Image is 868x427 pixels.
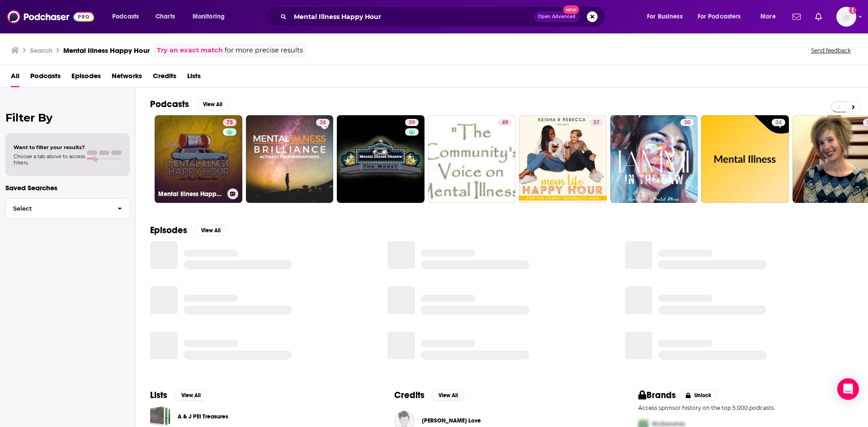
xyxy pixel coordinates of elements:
a: 39 [337,115,425,203]
span: Want to filter your results? [14,144,85,150]
div: Search podcasts, credits, & more... [274,6,614,27]
span: Open Advanced [538,14,576,19]
a: 38 [246,115,334,203]
a: 37 [519,115,607,203]
input: Search podcasts, credits, & more... [290,9,534,24]
span: 73 [226,118,233,127]
a: Podcasts [30,69,61,87]
span: 37 [593,118,599,127]
button: View All [196,99,229,110]
span: 30 [684,118,690,127]
h3: Search [30,46,52,55]
a: CreditsView All [394,389,464,401]
span: 38 [320,118,326,127]
a: Lists [187,69,201,87]
svg: Add a profile image [849,7,856,14]
span: Charts [156,10,175,23]
a: 24 [772,119,785,126]
span: 49 [502,118,508,127]
button: open menu [692,9,754,24]
h2: Brands [638,389,676,401]
button: open menu [186,9,236,24]
span: Choose a tab above to access filters. [14,153,85,166]
span: Monitoring [193,10,225,23]
a: 30 [610,115,698,203]
a: Charts [150,9,180,24]
a: 37 [590,119,603,126]
button: open menu [641,9,694,24]
a: All [11,69,19,87]
a: A & J PEI Treasures [150,406,170,427]
a: Credits [153,69,176,87]
h2: Filter By [5,111,130,124]
span: New [563,5,580,14]
a: 73 [223,119,236,126]
button: Unlock [679,390,718,401]
span: for more precise results [225,45,303,56]
h3: Mental Illness Happy Hour [158,190,224,198]
a: 24 [701,115,789,203]
h2: Podcasts [150,99,189,110]
img: Podchaser - Follow, Share and Rate Podcasts [7,8,94,25]
a: Episodes [71,69,101,87]
a: Try an exact match [157,45,223,56]
h2: Credits [394,389,425,401]
span: Logged in as megcassidy [836,7,856,27]
a: 39 [405,119,419,126]
button: Open AdvancedNew [534,11,580,22]
a: Show notifications dropdown [811,9,826,24]
a: ListsView All [150,389,207,401]
span: For Podcasters [698,10,741,23]
span: Podcasts [112,10,139,23]
a: Show notifications dropdown [789,9,804,24]
a: A & J PEI Treasures [178,412,228,422]
div: Open Intercom Messenger [837,378,859,400]
button: View All [175,390,207,401]
button: Send feedback [808,47,854,54]
button: Select [5,198,130,219]
p: Saved Searches [5,183,130,192]
a: 49 [428,115,516,203]
img: User Profile [836,7,856,27]
h2: Episodes [150,225,187,236]
button: View All [194,225,227,236]
span: 24 [775,118,782,127]
h3: Mental Illness Happy Hour [63,46,150,55]
span: More [760,10,776,23]
a: PodcastsView All [150,99,229,110]
span: 39 [409,118,415,127]
a: 73Mental Illness Happy Hour [155,115,242,203]
button: Show profile menu [836,7,856,27]
h2: Lists [150,389,167,401]
span: [PERSON_NAME] Love [422,417,481,424]
span: Select [6,206,110,211]
a: 30 [680,119,694,126]
a: 49 [498,119,512,126]
button: open menu [106,9,151,24]
span: For Business [647,10,683,23]
button: View All [432,390,464,401]
a: Networks [112,69,142,87]
a: EpisodesView All [150,225,227,236]
p: Access sponsor history on the top 5,000 podcasts. [638,404,854,411]
a: Ruby Cohen Love [422,417,481,424]
a: 38 [316,119,330,126]
button: open menu [754,9,787,24]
